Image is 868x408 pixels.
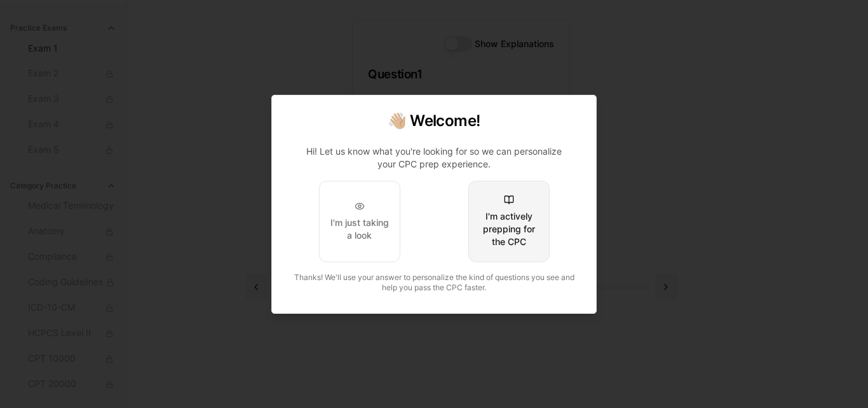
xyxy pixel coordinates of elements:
button: I'm actively prepping for the CPC [468,181,550,262]
div: I'm just taking a look [330,216,390,242]
span: Thanks! We'll use your answer to personalize the kind of questions you see and help you pass the ... [294,272,574,292]
div: I'm actively prepping for the CPC [479,210,539,248]
button: I'm just taking a look [319,181,400,262]
h2: 👋🏼 Welcome! [287,111,581,131]
p: Hi! Let us know what you're looking for so we can personalize your CPC prep experience. [297,145,571,171]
